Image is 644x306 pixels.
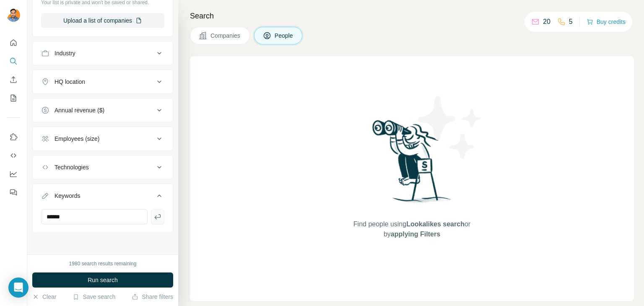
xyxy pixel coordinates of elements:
[41,13,164,28] button: Upload a list of companies
[132,293,173,301] button: Share filters
[33,100,173,120] button: Annual revenue ($)
[55,106,104,114] div: Annual revenue ($)
[33,72,173,92] button: HQ location
[543,17,551,27] p: 20
[73,293,115,301] button: Save search
[55,163,89,171] div: Technologies
[88,276,118,284] span: Run search
[275,31,294,40] span: People
[7,72,20,87] button: Enrich CSV
[8,277,29,298] div: Open Intercom Messenger
[7,185,20,200] button: Feedback
[33,186,173,209] button: Keywords
[55,135,99,143] div: Employees (size)
[345,219,479,239] span: Find people using or by
[33,157,173,177] button: Technologies
[69,260,137,267] div: 1980 search results remaining
[33,129,173,149] button: Employees (size)
[33,43,173,63] button: Industry
[7,35,20,50] button: Quick start
[569,17,573,27] p: 5
[210,31,241,40] span: Companies
[412,90,488,165] img: Surfe Illustration - Stars
[190,10,634,22] h4: Search
[7,166,20,182] button: Dashboard
[7,91,20,106] button: My lists
[7,54,20,69] button: Search
[587,16,626,28] button: Buy credits
[391,231,440,238] span: applying Filters
[55,78,85,86] div: HQ location
[7,148,20,163] button: Use Surfe API
[55,192,80,200] div: Keywords
[32,293,56,301] button: Clear
[7,8,20,22] img: Avatar
[32,272,173,288] button: Run search
[55,49,75,57] div: Industry
[7,130,20,145] button: Use Surfe on LinkedIn
[406,220,465,228] span: Lookalikes search
[369,118,456,211] img: Surfe Illustration - Woman searching with binoculars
